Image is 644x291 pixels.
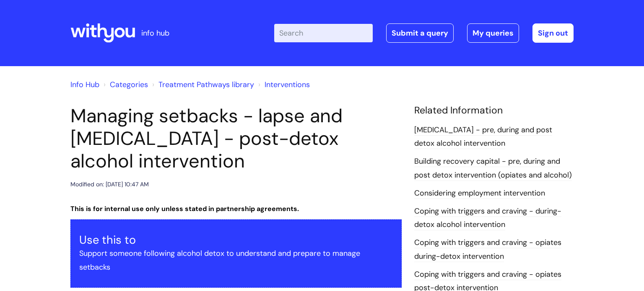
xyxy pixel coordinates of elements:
div: | - [274,23,574,43]
h3: Use this to [79,233,393,247]
a: Building recovery capital - pre, during and post detox intervention (opiates and alcohol) [414,156,572,180]
h4: Related Information [414,105,574,116]
a: Coping with triggers and craving - during-detox alcohol intervention [414,206,561,230]
div: Modified on: [DATE] 10:47 AM [70,179,149,190]
a: Treatment Pathways library [158,80,254,90]
li: Interventions [256,78,310,91]
li: Solution home [101,78,148,91]
p: info hub [141,26,169,40]
a: My queries [467,23,519,43]
a: Sign out [532,23,574,43]
a: Info Hub [70,80,99,90]
a: [MEDICAL_DATA] - pre, during and post detox alcohol intervention [414,125,552,149]
input: Search [274,24,373,42]
li: Treatment Pathways library [150,78,254,91]
a: Submit a query [386,23,454,43]
a: Considering employment intervention [414,188,545,199]
p: Support someone following alcohol detox to understand and prepare to manage setbacks [79,247,393,274]
strong: This is for internal use only unless stated in partnership agreements. [70,204,299,213]
a: Interventions [265,80,310,90]
a: Coping with triggers and craving - opiates during-detox intervention [414,237,561,262]
a: Categories [110,80,148,90]
h1: Managing setbacks - lapse and [MEDICAL_DATA] - post-detox alcohol intervention [70,105,402,173]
